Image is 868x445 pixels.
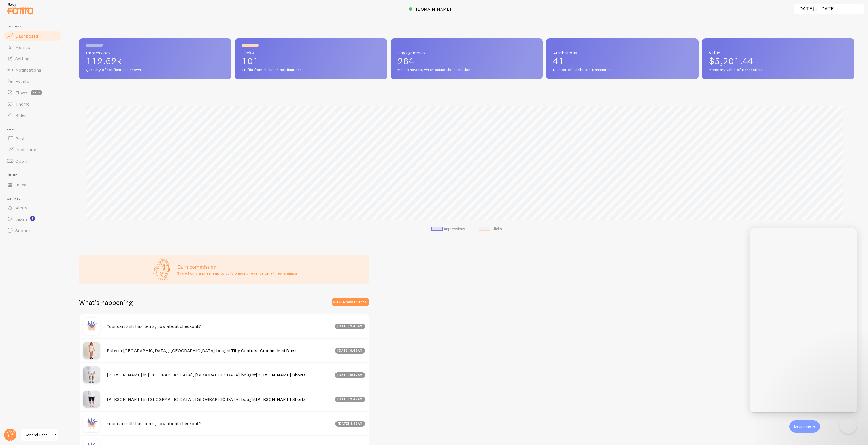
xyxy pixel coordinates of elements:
span: Dashboard [15,33,38,39]
span: Quantity of notifications shown [86,67,225,72]
span: Monetary value of transactions [709,67,848,72]
span: General Pants Co. [24,431,51,438]
a: General Pants Co. [20,428,59,442]
a: Push [3,133,62,144]
span: Engagements [397,50,536,55]
iframe: Help Scout Beacon - Live Chat, Contact Form, and Knowledge Base [750,228,857,412]
h4: Your cart still has items, how about checkout? [107,323,331,329]
h3: Earn commission [177,264,297,270]
span: Inline [7,174,62,177]
span: Traffic from clicks on notifications [242,67,380,72]
span: Flows [15,90,27,95]
span: Learn [15,216,27,222]
span: Rules [15,112,27,118]
a: Theme [3,98,62,110]
div: [DATE] 9:47am [335,397,365,402]
a: Flows beta [3,87,62,98]
a: Metrics [3,42,62,53]
h2: What's happening [79,298,133,307]
span: beta [31,90,42,95]
span: Push [7,128,62,131]
img: fomo-relay-logo-orange.svg [6,1,34,16]
p: 101 [242,57,380,66]
a: Settings [3,53,62,64]
span: Opt-In [15,158,29,164]
span: Get Help [7,197,62,201]
a: Opt-In [3,155,62,167]
a: [PERSON_NAME] Shorts [256,396,306,402]
span: $5,201.44 [709,55,753,67]
span: Metrics [15,44,30,50]
div: Learn more [789,420,820,433]
a: Events [3,76,62,87]
a: Push Data [3,144,62,155]
a: Alerts [3,202,62,213]
span: Inline [15,182,26,187]
h4: Your cart still has items, how about checkout? [107,421,332,427]
h4: Ruby in [GEOGRAPHIC_DATA], [GEOGRAPHIC_DATA] bought [107,348,331,354]
h4: [PERSON_NAME] in [GEOGRAPHIC_DATA], [GEOGRAPHIC_DATA] bought [107,372,331,378]
div: [DATE] 9:48am [335,324,365,329]
a: [PERSON_NAME] Shorts [256,372,306,378]
span: Push [15,136,25,141]
span: Value [709,50,848,55]
span: Settings [15,56,32,61]
span: Notifications [15,67,41,73]
span: Attributions [553,50,692,55]
a: Support [3,225,62,236]
a: Learn [3,213,62,225]
div: [DATE] 9:47am [335,372,365,378]
span: Push Data [15,147,37,153]
span: Pop-ups [7,25,62,29]
span: Events [15,78,29,84]
a: Inline [3,179,62,190]
p: 41 [553,57,692,66]
span: Alerts [15,205,27,211]
h4: [PERSON_NAME] in [GEOGRAPHIC_DATA], [GEOGRAPHIC_DATA] bought [107,396,331,402]
a: Tilly Contrast Crochet Mini Dress [231,348,298,353]
p: 284 [397,57,536,66]
span: Clicks [242,50,380,55]
span: Number of attributed transactions [553,67,692,72]
p: Learn more [794,424,815,429]
span: Mouse hovers, which pause the animation [397,67,536,72]
a: Notifications [3,64,62,76]
button: View 4 new Events [332,298,369,306]
p: Share Fomo and earn up to 25% ongoing revenue on all new signups [177,270,297,276]
a: Dashboard [3,30,62,42]
span: Theme [15,101,29,107]
div: [DATE] 9:38am [335,421,365,427]
span: Support [15,228,32,233]
li: Impressions [431,226,465,232]
iframe: Help Scout Beacon - Close [840,417,857,434]
div: [DATE] 9:48am [335,348,365,354]
li: Clicks [479,226,502,232]
a: Rules [3,110,62,121]
svg: <p>Watch New Feature Tutorials!</p> [30,216,35,221]
p: 112.62k [86,57,225,66]
span: Impressions [86,50,225,55]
